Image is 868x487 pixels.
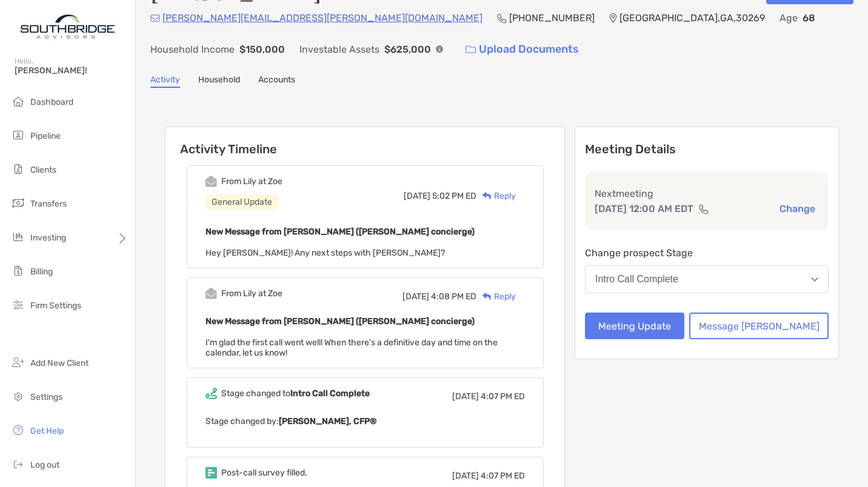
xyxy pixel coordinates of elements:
p: [PERSON_NAME][EMAIL_ADDRESS][PERSON_NAME][DOMAIN_NAME] [162,10,482,25]
p: Next meeting [595,186,819,201]
span: I'm glad the first call went well! When there's a definitive day and time on the calendar, let us... [205,337,498,358]
span: Add New Client [30,358,88,368]
img: get-help icon [11,423,25,437]
img: clients icon [11,162,25,176]
img: Reply icon [482,192,492,200]
img: button icon [466,45,476,54]
b: New Message from [PERSON_NAME] ([PERSON_NAME] concierge) [205,227,475,237]
span: Billing [30,267,53,277]
p: $150,000 [239,42,285,57]
span: 4:07 PM ED [481,471,525,481]
img: dashboard icon [11,94,25,108]
img: Email Icon [150,15,160,22]
a: Activity [150,75,180,88]
span: Log out [30,460,59,470]
div: From Lily at Zoe [221,176,282,187]
p: [DATE] 12:00 AM EDT [595,201,693,216]
span: Get Help [30,426,64,436]
img: pipeline icon [11,128,25,142]
span: Clients [30,165,56,175]
span: Transfers [30,199,67,209]
img: Event icon [205,288,217,299]
span: Dashboard [30,97,73,107]
p: Stage changed by: [205,414,525,429]
img: Event icon [205,388,217,399]
img: Zoe Logo [15,5,121,48]
img: Open dropdown arrow [811,277,818,282]
p: Change prospect Stage [585,245,829,260]
p: [GEOGRAPHIC_DATA] , GA , 30269 [619,10,765,25]
img: billing icon [11,263,25,278]
img: firm-settings icon [11,297,25,312]
div: Stage changed to [221,388,370,399]
img: Location Icon [609,13,617,23]
b: Intro Call Complete [290,388,370,399]
img: Info Icon [436,45,443,53]
span: Firm Settings [30,300,81,311]
a: Upload Documents [458,36,587,62]
p: Investable Assets [299,42,379,57]
div: Intro Call Complete [595,274,678,285]
div: General Update [205,194,278,210]
p: Household Income [150,42,235,57]
button: Change [776,202,819,215]
span: Hey [PERSON_NAME]! Any next steps with [PERSON_NAME]? [205,248,445,258]
img: settings icon [11,389,25,403]
span: [DATE] [404,191,430,201]
div: Reply [476,190,516,202]
div: Post-call survey filled. [221,468,307,478]
img: Event icon [205,467,217,479]
button: Intro Call Complete [585,265,829,293]
span: [DATE] [452,471,479,481]
img: investing icon [11,230,25,244]
p: 68 [803,10,815,25]
div: Reply [476,290,516,303]
img: logout icon [11,457,25,471]
span: Settings [30,392,62,402]
h6: Activity Timeline [165,127,564,156]
button: Message [PERSON_NAME] [689,313,829,339]
a: Accounts [258,75,295,88]
span: [DATE] [452,391,479,402]
img: Phone Icon [497,13,507,23]
b: New Message from [PERSON_NAME] ([PERSON_NAME] concierge) [205,316,475,326]
span: [PERSON_NAME]! [15,65,128,76]
img: add_new_client icon [11,355,25,369]
span: 5:02 PM ED [432,191,476,201]
button: Meeting Update [585,313,684,339]
span: [DATE] [402,291,429,302]
p: Age [780,10,798,25]
img: Reply icon [482,293,492,300]
p: [PHONE_NUMBER] [509,10,595,25]
a: Household [198,75,240,88]
img: Event icon [205,176,217,187]
img: transfers icon [11,196,25,210]
span: 4:07 PM ED [481,391,525,402]
p: Meeting Details [585,142,829,157]
div: From Lily at Zoe [221,288,282,299]
b: [PERSON_NAME], CFP® [279,416,376,426]
img: communication type [698,204,709,214]
p: $625,000 [384,42,431,57]
span: 4:08 PM ED [431,291,476,302]
span: Pipeline [30,131,61,141]
span: Investing [30,233,66,243]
